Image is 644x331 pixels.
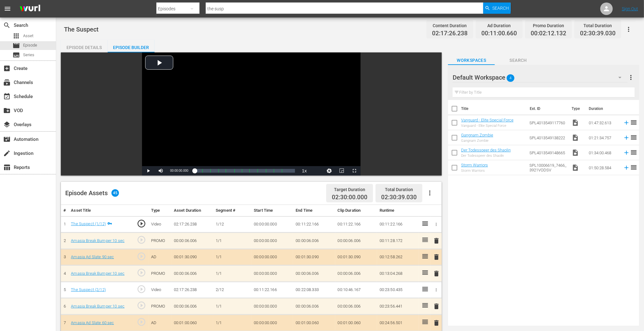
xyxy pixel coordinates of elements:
span: Ingestion [3,150,11,157]
button: Search [483,2,511,14]
td: 00:13:04.268 [377,265,419,282]
th: Title [461,100,526,117]
span: Channels [3,79,11,86]
td: 2 [61,233,68,249]
a: Amasia Break Bumper 10 sec [71,304,125,309]
span: Overlays [3,121,11,128]
span: delete [433,270,440,277]
div: Video Player [142,52,361,175]
td: 00:12:58.262 [377,249,419,265]
td: 3 [61,249,68,265]
span: Search [3,22,11,29]
td: 1/1 [213,265,251,282]
span: Asset [12,32,20,40]
span: delete [433,237,440,245]
th: Ext. ID [526,100,568,117]
td: 5 [61,282,68,298]
td: 01:47:32.613 [586,115,621,130]
span: Reports [3,164,11,171]
svg: Add to Episode [623,164,630,171]
div: Der Todesspeer des Shaolin [461,154,511,158]
div: Default Workspace [453,69,627,86]
button: delete [433,269,440,278]
div: Gangnam Zombie [461,139,493,143]
span: Video [572,164,579,171]
div: Vanguard - Elite Special Force [461,124,514,128]
span: 45 [111,189,119,197]
button: Playback Rate [298,166,311,175]
span: Video [572,149,579,156]
th: Type [149,205,171,216]
td: 00:22:08.333 [293,282,335,298]
span: Episode [23,42,37,48]
span: 00:00:00.000 [170,169,188,172]
td: 00:11:22.166 [293,216,335,233]
span: play_circle_outline [137,219,146,228]
td: 00:00:00.000 [251,265,293,282]
td: PROMO [149,265,171,282]
span: Automation [3,136,11,143]
span: reorder [630,119,637,126]
button: Episode Builder [108,40,155,52]
span: play_circle_outline [137,301,146,310]
span: Search [492,2,509,14]
td: 00:00:06.006 [335,298,377,315]
td: 00:11:28.172 [377,233,419,249]
span: play_circle_outline [137,235,146,245]
th: Segment # [213,205,251,216]
div: Ad Duration [481,21,517,30]
button: delete [433,318,440,327]
th: Clip Duration [335,205,377,216]
a: Storm Warriors [461,163,488,167]
span: delete [433,319,440,327]
div: Total Duration [580,21,616,30]
span: The Suspect [64,26,99,33]
span: Search [495,57,542,64]
td: 00:00:06.006 [293,233,335,249]
div: Content Duration [432,21,468,30]
td: 1/1 [213,233,251,249]
td: PROMO [149,298,171,315]
span: menu [4,5,11,12]
td: 00:00:06.006 [335,265,377,282]
a: The Suspect (2/12) [71,287,106,292]
td: 00:23:56.441 [377,298,419,315]
span: Episode [12,42,20,49]
td: SPL4013549117760 [527,115,569,130]
td: 00:11:22.166 [335,216,377,233]
td: 00:00:06.006 [335,233,377,249]
td: Video [149,282,171,298]
th: Duration [585,100,622,117]
span: 02:30:39.030 [381,194,417,201]
img: ans4CAIJ8jUAAAAAAAAAAAAAAAAAAAAAAAAgQb4GAAAAAAAAAAAAAAAAAAAAAAAAJMjXAAAAAAAAAAAAAAAAAAAAAAAAgAT5G... [15,2,45,16]
td: 00:00:00.000 [251,298,293,315]
div: Episode Details [61,40,108,55]
span: reorder [630,149,637,156]
div: Storm Warriors [461,169,488,173]
span: 00:11:00.660 [481,30,517,37]
span: Workspaces [448,57,495,64]
td: Video [149,216,171,233]
td: 00:00:06.006 [293,298,335,315]
div: Episode Builder [108,40,155,55]
a: Sign Out [622,6,638,11]
button: delete [433,236,440,245]
a: Vanguard - Elite Special Force [461,118,514,122]
th: # [61,205,68,216]
th: End Time [293,205,335,216]
a: Gangnam Zombie [461,133,493,137]
button: Episode Details [61,40,108,52]
td: 01:50:28.584 [586,160,621,175]
a: Amasia Ad Slate 90 sec [71,254,114,259]
span: 02:30:00.000 [332,194,367,201]
td: 00:00:06.006 [171,265,213,282]
td: PROMO [149,233,171,249]
td: 02:17:26.238 [171,282,213,298]
td: 00:23:50.435 [377,282,419,298]
span: delete [433,253,440,261]
span: play_circle_outline [137,252,146,261]
button: Fullscreen [348,166,361,175]
button: Mute [155,166,167,175]
button: more_vert [627,70,635,85]
div: Episode Assets [65,189,119,197]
